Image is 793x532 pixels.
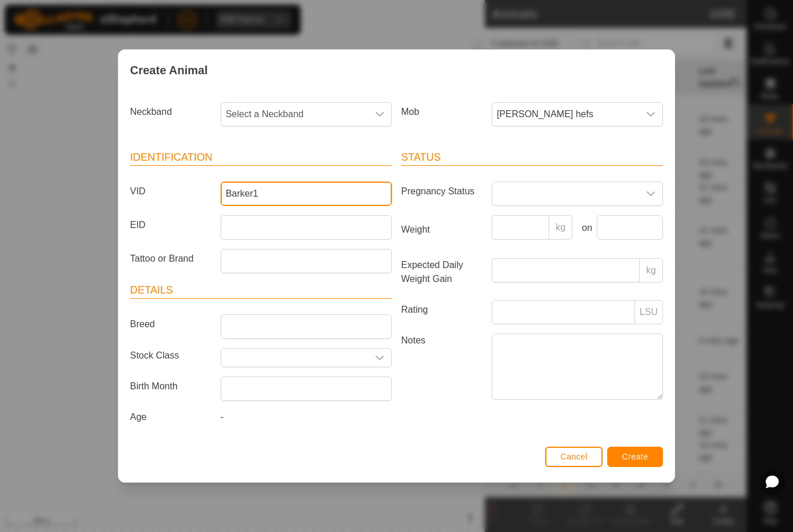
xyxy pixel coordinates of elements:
[125,410,216,424] label: Age
[130,150,392,166] header: Identification
[545,447,603,467] button: Cancel
[396,258,487,286] label: Expected Daily Weight Gain
[125,377,216,396] label: Birth Month
[396,182,487,201] label: Pregnancy Status
[130,283,392,299] header: Details
[396,215,487,244] label: Weight
[368,349,391,367] div: dropdown trigger
[125,314,216,334] label: Breed
[125,348,216,363] label: Stock Class
[221,412,224,422] span: -
[125,215,216,235] label: EID
[607,447,663,467] button: Create
[396,334,487,399] label: Notes
[560,452,587,461] span: Cancel
[396,102,487,122] label: Mob
[549,215,572,240] p-inputgroup-addon: kg
[639,103,662,126] div: dropdown trigger
[401,150,663,166] header: Status
[640,258,663,283] p-inputgroup-addon: kg
[125,249,216,269] label: Tattoo or Brand
[125,102,216,122] label: Neckband
[221,103,368,126] span: Select a Neckband
[577,221,592,235] label: on
[125,182,216,201] label: VID
[492,103,639,126] span: Barker hefs
[368,103,391,126] div: dropdown trigger
[622,452,648,461] span: Create
[130,61,208,79] span: Create Animal
[396,300,487,320] label: Rating
[639,182,662,205] div: dropdown trigger
[635,300,663,324] p-inputgroup-addon: LSU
